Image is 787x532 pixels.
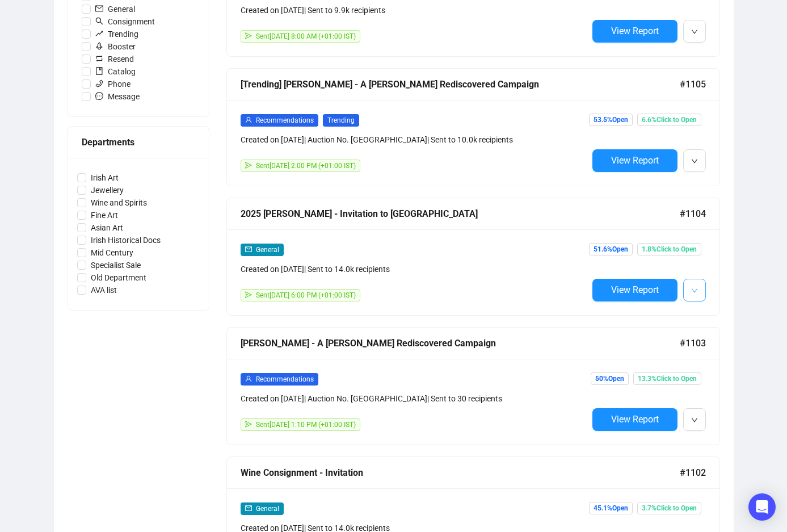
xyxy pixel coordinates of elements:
[748,493,776,521] div: Open Intercom Messenger
[95,55,103,62] span: retweet
[86,234,165,246] span: Irish Historical Docs
[256,116,314,124] span: Recommendations
[91,78,135,90] span: Phone
[256,505,279,513] span: General
[611,414,659,425] span: View Report
[637,243,701,255] span: 1.8% Click to Open
[241,336,680,350] div: [PERSON_NAME] - A [PERSON_NAME] Rediscovered Campaign
[245,116,252,123] span: user
[637,502,701,514] span: 3.7% Click to Open
[589,114,633,126] span: 53.5% Open
[256,32,356,40] span: Sent [DATE] 8:00 AM (+01:00 IST)
[591,372,629,385] span: 50% Open
[95,42,103,50] span: rocket
[592,20,677,43] button: View Report
[633,372,701,385] span: 13.3% Click to Open
[241,133,588,146] div: Created on [DATE] | Auction No. [GEOGRAPHIC_DATA] | Sent to 10.0k recipients
[95,92,103,100] span: message
[226,198,720,316] a: 2025 [PERSON_NAME] - Invitation to [GEOGRAPHIC_DATA]#1104mailGeneralCreated on [DATE]| Sent to 14...
[611,284,659,295] span: View Report
[245,246,252,253] span: mail
[256,291,356,299] span: Sent [DATE] 6:00 PM (+01:00 IST)
[637,114,701,126] span: 6.6% Click to Open
[323,114,359,127] span: Trending
[592,149,677,172] button: View Report
[86,221,128,234] span: Asian Art
[691,417,698,424] span: down
[680,336,706,350] span: #1103
[86,284,121,296] span: AVA list
[86,271,151,284] span: Old Department
[91,15,159,28] span: Consignment
[691,158,698,165] span: down
[592,279,677,301] button: View Report
[95,30,103,37] span: rise
[91,40,140,53] span: Booster
[91,65,140,78] span: Catalog
[691,28,698,35] span: down
[691,287,698,294] span: down
[241,4,588,16] div: Created on [DATE] | Sent to 9.9k recipients
[86,171,123,184] span: Irish Art
[91,53,138,65] span: Resend
[245,291,252,298] span: send
[241,207,680,221] div: 2025 [PERSON_NAME] - Invitation to [GEOGRAPHIC_DATA]
[86,259,145,271] span: Specialist Sale
[241,466,680,480] div: Wine Consignment - Invitation
[91,90,144,103] span: Message
[256,421,356,429] span: Sent [DATE] 1:10 PM (+01:00 IST)
[86,209,123,221] span: Fine Art
[589,502,633,514] span: 45.1% Open
[592,408,677,431] button: View Report
[245,421,252,428] span: send
[245,162,252,169] span: send
[611,155,659,166] span: View Report
[95,67,103,75] span: book
[680,207,706,221] span: #1104
[241,77,680,91] div: [Trending] [PERSON_NAME] - A [PERSON_NAME] Rediscovered Campaign
[256,246,279,254] span: General
[245,375,252,382] span: user
[226,327,720,445] a: [PERSON_NAME] - A [PERSON_NAME] Rediscovered Campaign#1103userRecommendationsCreated on [DATE]| A...
[86,184,128,196] span: Jewellery
[91,3,140,15] span: General
[95,17,103,25] span: search
[680,77,706,91] span: #1105
[91,28,143,40] span: Trending
[256,375,314,383] span: Recommendations
[86,196,151,209] span: Wine and Spirits
[86,246,138,259] span: Mid Century
[256,162,356,170] span: Sent [DATE] 2:00 PM (+01:00 IST)
[241,392,588,405] div: Created on [DATE] | Auction No. [GEOGRAPHIC_DATA] | Sent to 30 recipients
[245,505,252,512] span: mail
[241,263,588,275] div: Created on [DATE] | Sent to 14.0k recipients
[680,466,706,480] span: #1102
[611,26,659,36] span: View Report
[226,68,720,186] a: [Trending] [PERSON_NAME] - A [PERSON_NAME] Rediscovered Campaign#1105userRecommendationsTrendingC...
[245,32,252,39] span: send
[82,135,195,149] div: Departments
[95,5,103,12] span: mail
[589,243,633,255] span: 51.6% Open
[95,79,103,87] span: phone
